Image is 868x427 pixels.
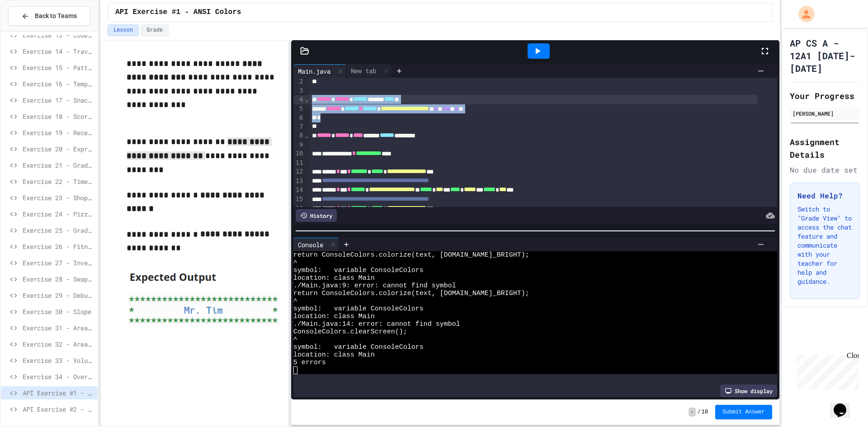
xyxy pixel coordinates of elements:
div: 6 [293,113,305,122]
span: Exercise 25 - Grade Point Average [23,225,94,235]
span: Exercise 19 - Receipt Formatter [23,128,94,137]
span: Exercise 15 - Pattern Detective [23,63,94,72]
div: 8 [293,131,305,140]
div: 15 [293,195,305,204]
div: Console [293,240,328,249]
h1: AP CS A - 12A1 [DATE]-[DATE] [790,37,860,75]
span: Exercise 22 - Time Card Calculator [23,177,94,186]
span: ^ [293,259,297,267]
div: 11 [293,159,305,168]
span: Submit Answer [722,408,765,416]
div: 7 [293,122,305,131]
span: Exercise 32 - Area of [GEOGRAPHIC_DATA] [23,339,94,349]
span: return ConsoleColors.colorize(text, [DOMAIN_NAME]_BRIGHT); [293,251,529,259]
div: 5 [293,104,305,113]
span: symbol: variable ConsoleColors [293,343,424,351]
span: ^ [293,336,297,343]
iframe: chat widget [793,352,859,390]
div: New tab [346,66,381,75]
span: Exercise 31 - Area of Sphere [23,323,94,333]
span: location: class Main [293,351,375,359]
div: My Account [789,4,817,24]
span: Back to Teams [35,11,77,21]
p: Switch to "Grade View" to access the chat feature and communicate with your teacher for help and ... [797,205,852,286]
span: Exercise 14 - Travel Route Debugger [23,47,94,56]
span: ./Main.java:14: error: cannot find symbol [293,320,460,328]
div: Chat with us now!Close [4,4,62,57]
div: Main.java [293,64,346,78]
span: return ConsoleColors.colorize(text, [DOMAIN_NAME]_BRIGHT); [293,290,529,297]
div: [PERSON_NAME] [793,109,857,117]
button: Lesson [108,24,139,36]
div: 12 [293,167,305,176]
span: API Exercise #1 - ANSI Colors [23,388,94,398]
span: Exercise 30 - Slope [23,307,94,316]
span: symbol: variable ConsoleColors [293,305,424,313]
div: No due date set [790,164,860,175]
span: ConsoleColors.clearScreen(); [293,328,407,336]
span: Exercise 26 - Fitness Tracker Debugger [23,242,94,251]
span: location: class Main [293,274,375,282]
h2: Your Progress [790,89,860,102]
div: New tab [346,64,392,78]
button: Grade [141,24,169,36]
div: 2 [293,77,305,86]
span: Exercise 18 - Score Board Fixer [23,112,94,121]
span: Exercise 28 - Swap Algorithm [23,274,94,284]
span: ^ [293,297,297,305]
div: 16 [293,204,305,213]
span: Exercise 23 - Shopping Receipt Builder [23,193,94,202]
span: Exercise 24 - Pizza Delivery Calculator [23,209,94,219]
span: symbol: variable ConsoleColors [293,267,424,274]
span: Exercise 29 - Debugging Techniques [23,291,94,300]
div: History [296,209,337,222]
span: Exercise 21 - Grade Calculator Pro [23,160,94,170]
span: ./Main.java:9: error: cannot find symbol [293,282,456,290]
div: 10 [293,149,305,158]
div: 3 [293,86,305,95]
div: 14 [293,186,305,195]
span: Exercise 16 - Temperature Display Fix [23,79,94,89]
span: Exercise 17 - Snack Budget Tracker [23,95,94,105]
iframe: chat widget [830,391,859,418]
span: Exercise 33 - Volume of Pentagon Prism [23,356,94,365]
div: 9 [293,141,305,150]
span: location: class Main [293,313,375,320]
span: - [689,408,695,417]
div: Console [293,238,339,251]
h2: Assignment Details [790,136,860,161]
span: / [698,408,701,416]
button: Back to Teams [8,6,90,26]
div: To enrich screen reader interactions, please activate Accessibility in Grammarly extension settings [309,66,777,241]
span: API Exercise #2 - ASCII Art [23,404,94,414]
span: API Exercise #1 - ANSI Colors [115,7,241,18]
button: Submit Answer [715,405,772,419]
span: Fold line [305,96,309,103]
div: 4 [293,95,305,104]
h3: Need Help? [797,190,852,201]
span: Fold line [305,132,309,139]
span: 5 errors [293,359,326,366]
div: Main.java [293,66,335,76]
span: Exercise 34 - Overload Calculate Average [23,372,94,381]
div: Show display [720,385,777,397]
span: Exercise 20 - Expression Evaluator Fix [23,144,94,154]
span: 10 [702,408,708,416]
span: Exercise 27 - Investment Portfolio Tracker [23,258,94,267]
span: Exercise 13 - Code Assembly Challenge [23,30,94,40]
div: 13 [293,177,305,186]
